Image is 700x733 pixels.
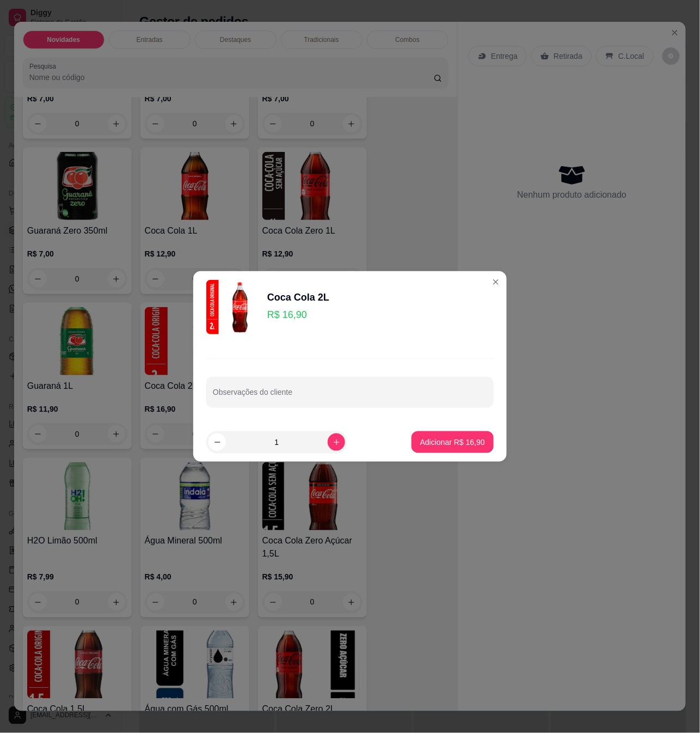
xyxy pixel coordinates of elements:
button: Close [487,273,505,291]
button: Adicionar R$ 16,90 [412,431,494,453]
button: decrease-product-quantity [208,433,226,451]
img: product-image [206,280,261,334]
input: Observações do cliente [213,391,487,402]
p: Adicionar R$ 16,90 [420,437,485,448]
p: R$ 16,90 [267,307,329,322]
div: Coca Cola 2L [267,290,329,305]
button: increase-product-quantity [328,433,345,451]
